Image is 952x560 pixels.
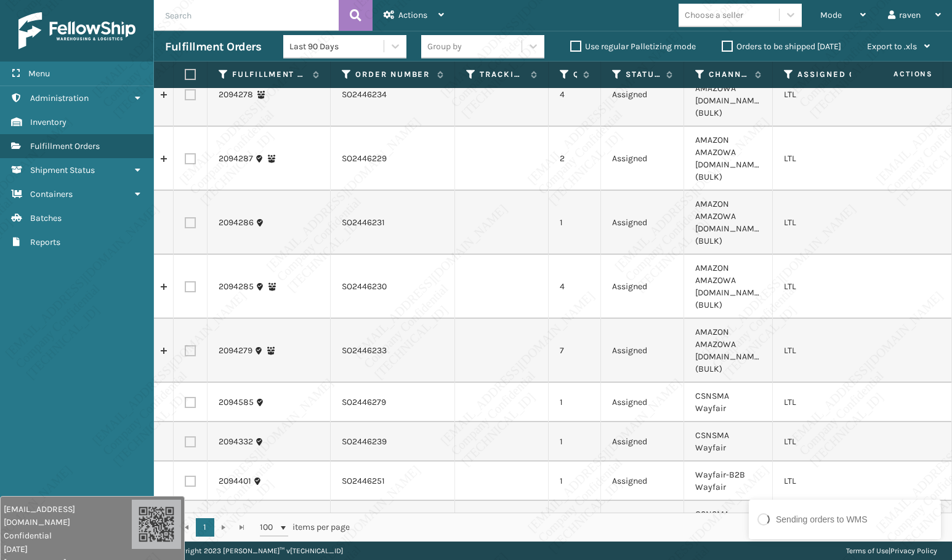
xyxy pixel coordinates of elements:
[773,63,890,127] td: LTL
[4,503,132,529] span: [EMAIL_ADDRESS][DOMAIN_NAME]
[260,518,350,537] span: items per page
[331,255,455,319] td: SO2446230
[601,319,684,383] td: Assigned
[30,165,95,175] span: Shipment Status
[684,422,773,462] td: CSNSMA Wayfair
[367,521,938,534] div: 1 - 14 of 14 items
[549,383,601,422] td: 1
[549,63,601,127] td: 4
[570,41,696,52] label: Use regular Palletizing mode
[4,543,132,556] span: [DATE]
[219,217,254,229] a: 2094286
[601,191,684,255] td: Assigned
[549,462,601,501] td: 1
[684,319,773,383] td: AMAZON AMAZOWA [DOMAIN_NAME] (BULK)
[855,64,940,84] span: Actions
[549,255,601,319] td: 4
[684,191,773,255] td: AMAZON AMAZOWA [DOMAIN_NAME] (BULK)
[549,191,601,255] td: 1
[684,63,773,127] td: AMAZON AMAZOWA [DOMAIN_NAME] (BULK)
[549,319,601,383] td: 7
[219,281,254,293] a: 2094285
[601,63,684,127] td: Assigned
[626,69,660,80] label: Status
[773,191,890,255] td: LTL
[30,93,89,103] span: Administration
[331,501,455,540] td: SO2446174
[331,422,455,462] td: SO2446239
[773,383,890,422] td: LTL
[331,63,455,127] td: SO2446234
[601,501,684,540] td: Assigned
[601,127,684,191] td: Assigned
[722,41,841,52] label: Orders to be shipped [DATE]
[331,462,455,501] td: SO2446251
[820,10,842,20] span: Mode
[165,39,261,54] h3: Fulfillment Orders
[219,89,253,101] a: 2094278
[4,529,132,542] span: Confidential
[685,9,743,22] div: Choose a seller
[219,345,252,357] a: 2094279
[573,69,577,80] label: Quantity
[684,127,773,191] td: AMAZON AMAZOWA [DOMAIN_NAME] (BULK)
[219,153,253,165] a: 2094287
[684,501,773,540] td: CSNSMA Wayfair
[773,319,890,383] td: LTL
[30,213,62,223] span: Batches
[427,40,462,53] div: Group by
[18,12,135,49] img: logo
[684,383,773,422] td: CSNSMA Wayfair
[601,422,684,462] td: Assigned
[549,422,601,462] td: 1
[289,40,385,53] div: Last 90 Days
[601,383,684,422] td: Assigned
[773,462,890,501] td: LTL
[331,319,455,383] td: SO2446233
[398,10,427,20] span: Actions
[331,383,455,422] td: SO2446279
[684,255,773,319] td: AMAZON AMAZOWA [DOMAIN_NAME] (BULK)
[219,436,253,448] a: 2094332
[549,501,601,540] td: 2
[219,396,254,409] a: 2094585
[30,237,60,247] span: Reports
[30,189,73,199] span: Containers
[867,41,917,52] span: Export to .xls
[480,69,525,80] label: Tracking Number
[331,191,455,255] td: SO2446231
[601,255,684,319] td: Assigned
[797,69,866,80] label: Assigned Carrier Service
[684,462,773,501] td: Wayfair-B2B Wayfair
[601,462,684,501] td: Assigned
[773,422,890,462] td: LTL
[30,141,100,151] span: Fulfillment Orders
[169,542,343,560] p: Copyright 2023 [PERSON_NAME]™ v [TECHNICAL_ID]
[260,521,278,534] span: 100
[232,69,307,80] label: Fulfillment Order Id
[549,127,601,191] td: 2
[30,117,67,127] span: Inventory
[331,127,455,191] td: SO2446229
[709,69,749,80] label: Channel
[219,475,251,487] a: 2094401
[773,127,890,191] td: LTL
[773,255,890,319] td: LTL
[776,513,868,526] div: Sending orders to WMS
[28,68,50,79] span: Menu
[196,518,214,537] a: 1
[355,69,431,80] label: Order Number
